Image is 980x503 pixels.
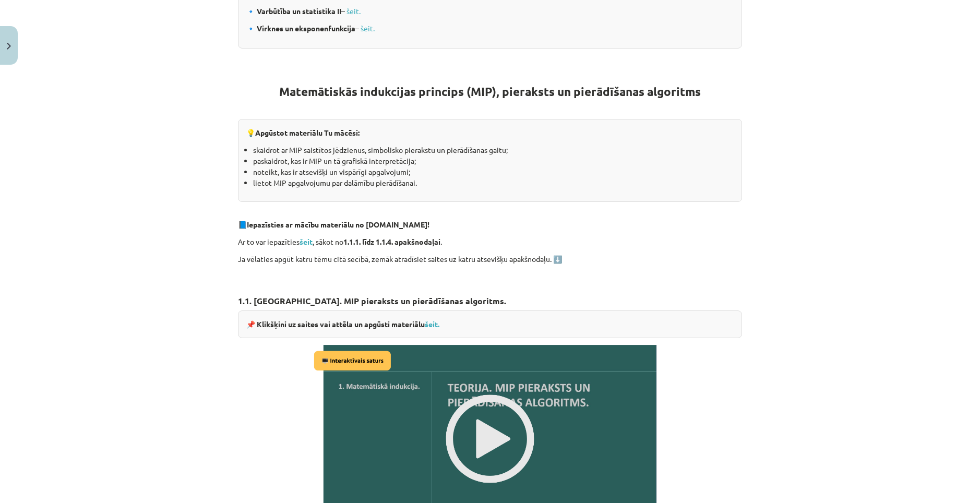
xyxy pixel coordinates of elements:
[425,319,439,329] a: šeit.
[253,145,734,155] li: skaidrot ar MIP saistītos jēdzienus, simbolisko pierakstu un pierādīšanas gaitu;
[246,127,734,138] p: 💡
[238,219,742,230] p: 📘
[7,43,11,50] img: icon-close-lesson-0947bae3869378f0d4975bcd49f059093ad1ed9edebbc8119c70593378902aed.svg
[246,6,734,17] p: –
[279,84,701,99] strong: Matemātiskās indukcijas princips (MIP), pieraksts un pierādīšanas algoritms
[255,128,360,137] b: Apgūstot materiālu Tu mācēsi:
[246,23,734,34] p: –
[300,237,313,246] a: šeit
[343,237,440,246] strong: 1.1.1. līdz 1.1.4. apakšnodaļai
[246,23,355,33] b: 🔹 Virknes un eksponenfunkcija
[238,254,742,265] p: Ja vēlaties apgūt katru tēmu citā secībā, zemāk atradīsiet saites uz katru atsevišķu apakšnodaļu. ⬇️
[247,220,429,229] strong: Iepazīsties ar mācību materiālu no [DOMAIN_NAME]!
[253,155,734,166] li: paskaidrot, kas ir MIP un tā grafiskā interpretācija;
[238,295,506,306] strong: 1.1. [GEOGRAPHIC_DATA]. MIP pieraksts un pierādīšanas algoritms.
[346,6,361,16] a: šeit.
[253,166,734,177] li: noteikt, kas ir atsevišķi un vispārīgi apgalvojumi;
[253,177,734,188] li: lietot MIP apgalvojumu par dalāmību pierādīšanai.
[246,6,341,16] b: 🔹 Varbūtība un statistika II
[238,236,742,247] p: Ar to var iepazīties , sākot no .
[246,319,439,329] strong: 📌 Klikšķini uz saites vai attēla un apgūsti materiālu
[361,23,375,33] a: šeit.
